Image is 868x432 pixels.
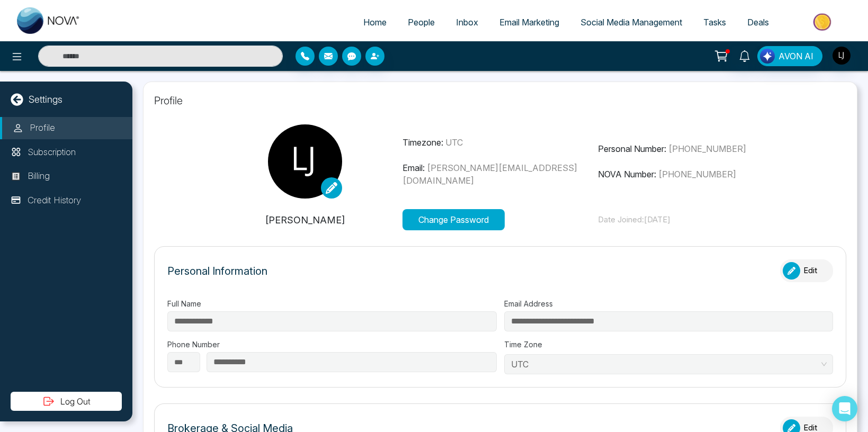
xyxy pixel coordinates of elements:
[363,17,387,28] span: Home
[167,263,267,279] p: Personal Information
[693,12,737,32] a: Tasks
[747,17,769,28] span: Deals
[397,12,445,32] a: People
[29,92,62,106] p: Settings
[757,46,822,66] button: AVON AI
[445,12,489,32] a: Inbox
[760,49,775,64] img: Lead Flow
[785,10,862,34] img: Market-place.gif
[154,93,846,109] p: Profile
[737,12,780,32] a: Deals
[832,396,857,421] div: Open Intercom Messenger
[408,17,435,28] span: People
[28,169,50,183] p: Billing
[598,214,793,226] p: Date Joined: [DATE]
[17,7,80,34] img: Nova CRM Logo
[511,356,827,372] span: UTC
[167,339,497,350] label: Phone Number
[28,194,81,208] p: Credit History
[402,161,598,187] p: Email:
[402,163,577,186] span: [PERSON_NAME][EMAIL_ADDRESS][DOMAIN_NAME]
[30,121,55,135] p: Profile
[658,169,736,179] span: [PHONE_NUMBER]
[504,339,834,350] label: Time Zone
[504,298,834,309] label: Email Address
[778,50,813,62] span: AVON AI
[445,137,463,148] span: UTC
[28,146,76,159] p: Subscription
[402,209,505,230] button: Change Password
[833,47,851,65] img: User Avatar
[580,17,682,28] span: Social Media Management
[570,12,693,32] a: Social Media Management
[353,12,397,32] a: Home
[167,298,497,309] label: Full Name
[207,213,402,227] p: [PERSON_NAME]
[402,136,598,149] p: Timezone:
[11,392,122,411] button: Log Out
[703,17,726,28] span: Tasks
[668,143,746,154] span: [PHONE_NUMBER]
[598,142,793,155] p: Personal Number:
[489,12,570,32] a: Email Marketing
[499,17,559,28] span: Email Marketing
[456,17,478,28] span: Inbox
[598,168,793,181] p: NOVA Number:
[780,259,833,282] button: Edit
